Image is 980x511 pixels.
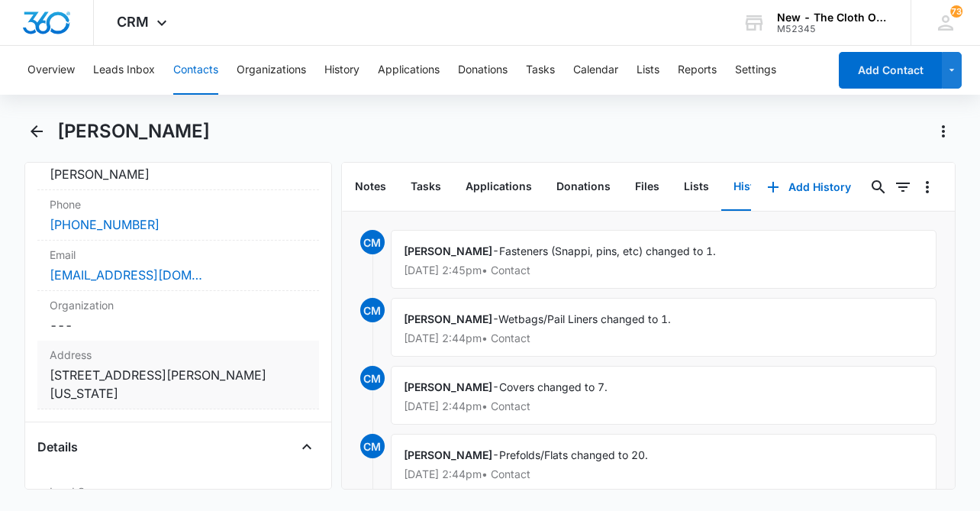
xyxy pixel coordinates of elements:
[777,24,888,34] div: account id
[721,163,784,211] button: History
[915,175,940,199] button: Overflow Menu
[678,46,717,95] button: Reports
[50,484,307,500] label: Lead Source
[378,46,440,95] button: Applications
[777,11,888,24] div: account name
[360,230,385,254] span: CM
[404,469,924,480] p: [DATE] 2:44pm • Contact
[37,341,319,409] div: Address[STREET_ADDRESS][PERSON_NAME][US_STATE]
[295,435,319,459] button: Close
[526,46,555,95] button: Tasks
[404,312,492,325] span: [PERSON_NAME]
[499,244,716,257] span: Fasteners (Snappi, pins, etc) changed to 1.
[950,5,962,18] span: 73
[324,46,359,95] button: History
[37,241,319,291] div: Email[EMAIL_ADDRESS][DOMAIN_NAME]
[866,175,891,199] button: Search...
[117,14,149,30] span: CRM
[544,163,623,211] button: Donations
[839,52,942,89] button: Add Contact
[950,5,962,18] div: notifications count
[391,434,936,493] div: -
[37,438,78,456] h4: Details
[27,46,75,95] button: Overview
[237,46,306,95] button: Organizations
[498,312,671,325] span: Wetbags/Pail Liners changed to 1.
[50,247,307,263] label: Email
[173,46,218,95] button: Contacts
[931,119,956,144] button: Actions
[360,434,385,458] span: CM
[391,230,936,289] div: -
[50,316,307,335] dd: ---
[573,46,618,95] button: Calendar
[735,46,776,95] button: Settings
[93,46,155,95] button: Leads Inbox
[50,266,202,284] a: [EMAIL_ADDRESS][DOMAIN_NAME]
[623,163,672,211] button: Files
[360,366,385,390] span: CM
[50,165,307,183] dd: [PERSON_NAME]
[404,448,492,461] span: [PERSON_NAME]
[343,163,398,211] button: Notes
[391,366,936,425] div: -
[891,175,915,199] button: Filters
[24,119,48,144] button: Back
[404,401,924,412] p: [DATE] 2:44pm • Contact
[360,298,385,322] span: CM
[50,196,307,212] label: Phone
[453,163,544,211] button: Applications
[458,46,508,95] button: Donations
[37,140,319,190] div: Name[PERSON_NAME]
[499,380,608,393] span: Covers changed to 7.
[398,163,453,211] button: Tasks
[499,448,648,461] span: Prefolds/Flats changed to 20.
[404,265,924,276] p: [DATE] 2:45pm • Contact
[37,291,319,341] div: Organization---
[404,333,924,344] p: [DATE] 2:44pm • Contact
[752,169,866,205] button: Add History
[50,215,160,234] a: [PHONE_NUMBER]
[672,163,721,211] button: Lists
[404,244,492,257] span: [PERSON_NAME]
[37,190,319,241] div: Phone[PHONE_NUMBER]
[391,298,936,357] div: -
[50,297,307,313] label: Organization
[637,46,659,95] button: Lists
[50,347,307,363] label: Address
[404,380,492,393] span: [PERSON_NAME]
[50,366,307,403] dd: [STREET_ADDRESS][PERSON_NAME][US_STATE]
[57,120,210,143] h1: [PERSON_NAME]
